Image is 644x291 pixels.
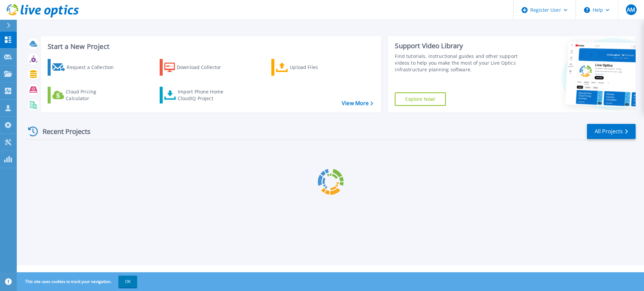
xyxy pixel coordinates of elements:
[18,276,137,288] span: This site uses cookies to track your navigation.
[342,100,373,106] a: View More
[395,53,521,73] div: Find tutorials, instructional guides and other support videos to help you make the most of your L...
[66,88,119,102] div: Cloud Pricing Calculator
[118,276,137,288] button: OK
[48,87,122,103] a: Cloud Pricing Calculator
[587,124,636,139] a: All Projects
[395,42,521,50] div: Support Video Library
[178,88,230,102] div: Import Phone Home CloudIQ Project
[290,61,343,74] div: Upload Files
[627,7,635,12] span: AM
[177,61,230,74] div: Download Collector
[395,92,446,106] a: Explore Now!
[160,59,234,76] a: Download Collector
[271,59,346,76] a: Upload Files
[26,123,100,140] div: Recent Projects
[48,59,122,76] a: Request a Collection
[67,61,120,74] div: Request a Collection
[48,43,373,50] h3: Start a New Project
